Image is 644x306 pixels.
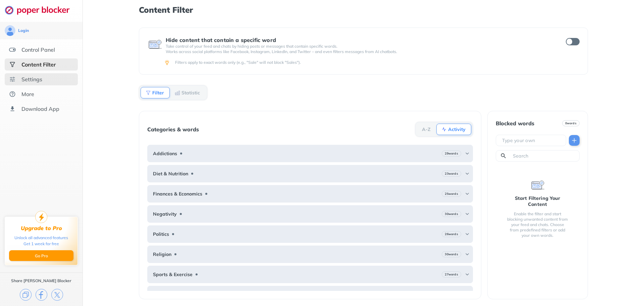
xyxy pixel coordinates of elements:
[441,127,447,132] img: Activity
[21,76,42,83] div: Settings
[9,91,16,97] img: about.svg
[175,90,180,95] img: Statistic
[9,76,16,83] img: settings.svg
[9,250,73,261] button: Go Pro
[445,212,458,216] b: 30 words
[496,120,534,126] div: Blocked words
[153,191,202,196] b: Finances & Economics
[20,289,32,301] img: copy.svg
[18,28,29,33] div: Login
[36,289,47,301] img: facebook.svg
[153,171,188,176] b: Diet & Nutrition
[445,252,458,257] b: 30 words
[166,37,553,43] div: Hide content that contain a specific word
[153,231,169,237] b: Politics
[5,25,15,36] img: avatar.svg
[21,225,62,231] div: Upgrade to Pro
[139,5,588,14] h1: Content Filter
[445,151,458,156] b: 29 words
[166,49,553,54] p: Works across social platforms like Facebook, Instagram, LinkedIn, and Twitter – and even filters ...
[445,272,458,277] b: 27 words
[21,46,55,53] div: Control Panel
[181,91,200,95] b: Statistic
[422,127,431,131] b: A-Z
[445,232,458,236] b: 26 words
[445,191,458,196] b: 25 words
[14,235,68,241] div: Unlock all advanced features
[21,91,34,97] div: More
[166,44,553,49] p: Take control of your feed and chats by hiding posts or messages that contain specific words.
[21,61,56,68] div: Content Filter
[445,171,458,176] b: 23 words
[153,211,177,217] b: Negativity
[23,241,59,247] div: Get 1 week for free
[147,126,199,132] div: Categories & words
[9,105,16,112] img: download-app.svg
[501,137,563,144] input: Type your own
[153,272,193,277] b: Sports & Exercise
[565,121,577,126] b: 0 words
[11,278,71,283] div: Share [PERSON_NAME] Blocker
[506,211,569,238] div: Enable the filter and start blocking unwanted content from your feed and chats. Choose from prede...
[146,90,151,95] img: Filter
[21,105,59,112] div: Download App
[506,195,569,207] div: Start Filtering Your Content
[5,5,77,15] img: logo-webpage.svg
[9,46,16,53] img: features.svg
[51,289,63,301] img: x.svg
[9,61,16,68] img: social-selected.svg
[152,91,164,95] b: Filter
[175,60,578,65] div: Filters apply to exact words only (e.g., "Sale" will not block "Sales").
[448,127,466,131] b: Activity
[153,151,177,156] b: Addictions
[153,252,171,257] b: Religion
[35,211,47,223] img: upgrade-to-pro.svg
[512,152,577,159] input: Search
